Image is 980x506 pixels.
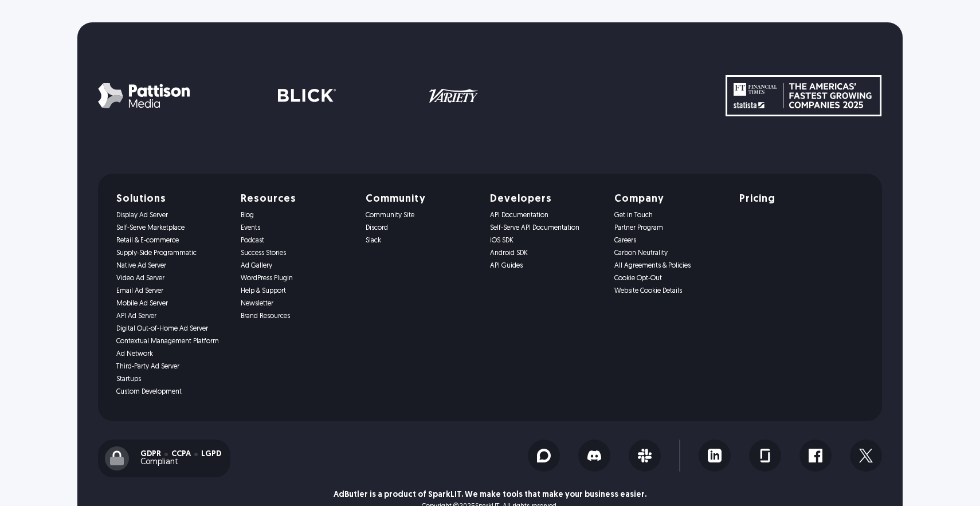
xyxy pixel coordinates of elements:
img: Slack Icon [638,449,652,462]
a: Startups [116,375,227,383]
h5: Solutions [116,194,227,205]
a: Retail & E-commerce [116,237,227,245]
a: Facebook Icon [799,440,832,472]
a: Pricing [739,194,850,205]
a: Supply-Side Programmatic [116,249,227,257]
a: Glassdoor Icon [749,440,781,472]
a: Native Ad Server [116,262,227,270]
a: Get in Touch [614,211,725,219]
p: AdButler is a product of SparkLIT. We make tools that make your business easier. [334,491,646,499]
a: Slack Icon [629,440,661,472]
img: LinkedIn Icon [708,449,722,462]
a: Email Ad Server [116,287,227,295]
a: API Documentation [490,211,601,219]
a: Self-Serve API Documentation [490,224,601,232]
a: Cookie Opt-Out [614,274,725,283]
a: Careers [614,237,725,245]
img: Facebook Icon [809,449,822,462]
a: Podcast [241,237,351,245]
a: Digital Out-of-Home Ad Server [116,325,227,333]
a: Success Stories [241,249,351,257]
a: WordPress Plugin [241,274,351,283]
h5: Resources [241,194,351,205]
a: Events [241,224,351,232]
a: Partner Program [614,224,725,232]
div: 1 of 8 [98,75,726,115]
h5: Developers [490,194,601,205]
div: CCPA [171,450,191,458]
img: Discourse Icon [537,449,551,462]
img: Discord Icon [587,449,601,462]
a: X Icon [850,440,882,472]
a: Help & Support [241,287,351,295]
a: LinkedIn Icon [699,440,731,472]
a: Ad Gallery [241,262,351,270]
a: Custom Development [116,388,227,396]
a: Carbon Neutrality [614,249,725,257]
a: Blog [241,211,351,219]
a: Video Ad Server [116,274,227,283]
div: Compliant [140,458,221,466]
a: Self-Serve Marketplace [116,224,227,232]
a: Website Cookie Details [614,287,725,295]
a: Slack [366,237,476,245]
a: Ad Network [116,350,227,358]
a: Mobile Ad Server [116,300,227,308]
a: All Agreements & Policies [614,262,725,270]
a: Discourse Icon [528,440,560,472]
a: Discord Icon [578,440,610,472]
h5: Community [366,194,476,205]
img: Glassdoor Icon [758,449,772,462]
a: API Ad Server [116,312,227,320]
a: Android SDK [490,249,601,257]
img: X Icon [859,449,873,462]
a: Display Ad Server [116,211,227,219]
a: iOS SDK [490,237,601,245]
a: Brand Resources [241,312,351,320]
h5: Company [614,194,725,205]
a: API Guides [490,262,601,270]
div: GDPR [140,450,161,458]
a: Discord [366,224,476,232]
a: Newsletter [241,300,351,308]
a: Third-Party Ad Server [116,363,227,371]
h5: Pricing [739,194,775,205]
a: Contextual Management Platform [116,338,227,346]
div: LGPD [201,450,221,458]
div: carousel [98,75,726,115]
a: Community Site [366,211,476,219]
